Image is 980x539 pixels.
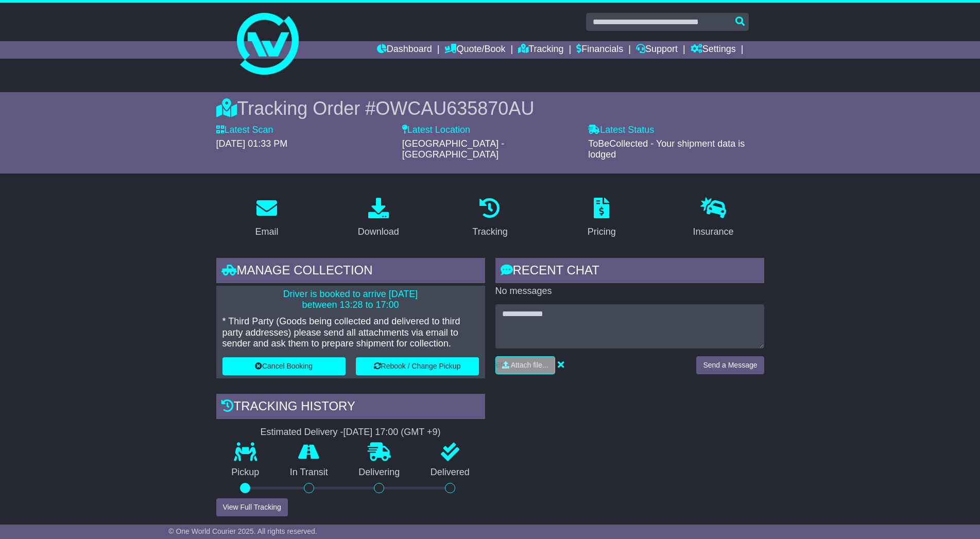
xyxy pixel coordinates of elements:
[466,194,514,242] a: Tracking
[588,125,654,136] label: Latest Status
[402,125,470,136] label: Latest Location
[518,41,563,59] a: Tracking
[216,498,288,516] button: View Full Tracking
[691,41,736,59] a: Settings
[415,467,485,478] p: Delivered
[693,225,734,239] div: Insurance
[343,467,416,478] p: Delivering
[444,41,505,59] a: Quote/Book
[168,527,317,535] span: © One World Courier 2025. All rights reserved.
[588,225,616,239] div: Pricing
[696,356,764,374] button: Send a Message
[216,125,273,136] label: Latest Scan
[686,194,741,242] a: Insurance
[351,194,406,242] a: Download
[636,41,678,59] a: Support
[588,138,745,160] span: ToBeCollected - Your shipment data is lodged
[216,467,275,478] p: Pickup
[216,427,485,438] div: Estimated Delivery -
[576,41,623,59] a: Financials
[375,98,534,119] span: OWCAU635870AU
[248,194,285,242] a: Email
[343,427,441,438] div: [DATE] 17:00 (GMT +9)
[472,225,507,239] div: Tracking
[255,225,278,239] div: Email
[216,97,764,119] div: Tracking Order #
[216,394,485,422] div: Tracking history
[222,316,479,350] p: * Third Party (Goods being collected and delivered to third party addresses) please send all atta...
[274,467,343,478] p: In Transit
[216,258,485,286] div: Manage collection
[495,258,764,286] div: RECENT CHAT
[495,286,764,297] p: No messages
[402,138,504,160] span: [GEOGRAPHIC_DATA] - [GEOGRAPHIC_DATA]
[581,194,623,242] a: Pricing
[358,225,399,239] div: Download
[216,138,288,149] span: [DATE] 01:33 PM
[222,357,346,375] button: Cancel Booking
[222,289,479,311] p: Driver is booked to arrive [DATE] between 13:28 to 17:00
[377,41,432,59] a: Dashboard
[356,357,479,375] button: Rebook / Change Pickup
